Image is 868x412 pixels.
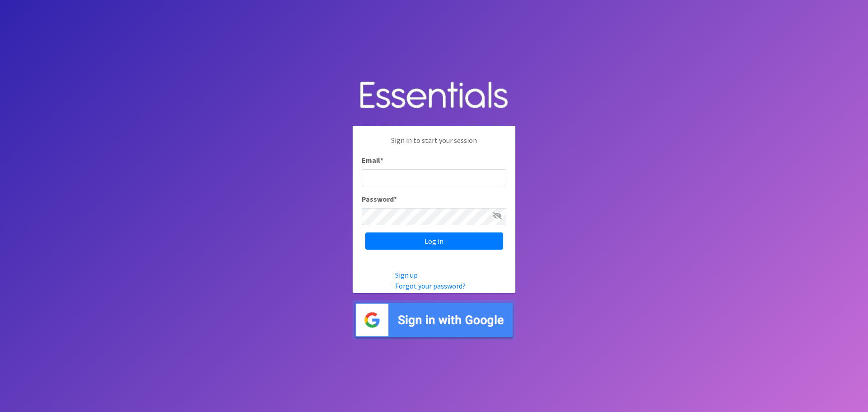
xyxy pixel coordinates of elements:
[362,135,506,155] p: Sign in to start your session
[365,232,503,250] input: Log in
[395,281,466,290] a: Forgot your password?
[394,194,397,204] abbr: required
[395,270,418,279] a: Sign up
[353,300,515,340] img: Sign in with Google
[380,156,383,165] abbr: required
[362,194,397,204] label: Password
[353,72,515,119] img: Human Essentials
[362,155,383,166] label: Email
